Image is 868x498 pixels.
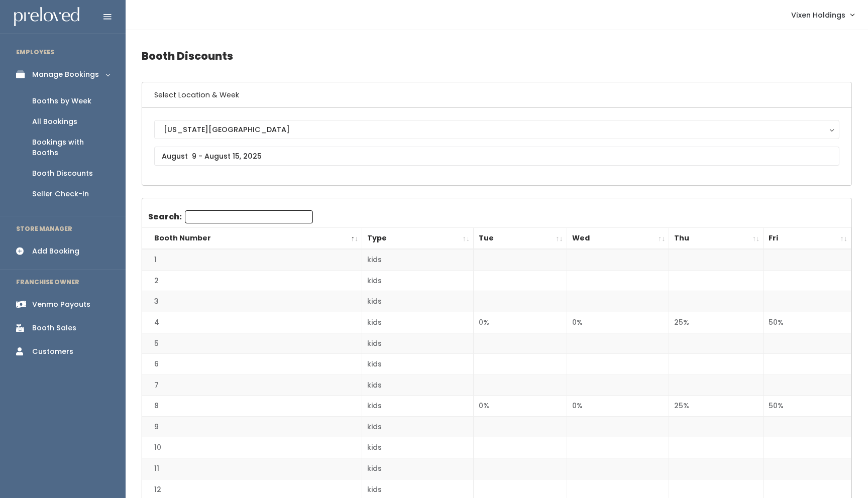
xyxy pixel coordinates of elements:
h4: Booth Discounts [142,42,852,70]
div: [US_STATE][GEOGRAPHIC_DATA] [164,124,830,135]
td: 0% [567,312,669,333]
div: Venmo Payouts [32,299,90,310]
th: Type: activate to sort column ascending [362,228,474,250]
td: 5 [142,333,362,354]
div: All Bookings [32,116,77,127]
div: Bookings with Booths [32,137,110,158]
td: 0% [567,396,669,417]
td: 50% [764,312,851,333]
td: kids [362,437,474,458]
th: Fri: activate to sort column ascending [764,228,851,250]
div: Seller Check-in [32,189,89,199]
td: kids [362,312,474,333]
th: Wed: activate to sort column ascending [567,228,669,250]
td: 3 [142,291,362,312]
td: kids [362,396,474,417]
td: kids [362,416,474,437]
td: kids [362,375,474,396]
td: 6 [142,354,362,375]
td: 50% [764,396,851,417]
td: 9 [142,416,362,437]
td: 0% [473,312,567,333]
th: Booth Number: activate to sort column descending [142,228,362,250]
td: 7 [142,375,362,396]
td: kids [362,458,474,479]
td: kids [362,291,474,312]
td: kids [362,270,474,291]
td: 2 [142,270,362,291]
button: [US_STATE][GEOGRAPHIC_DATA] [154,120,839,139]
td: 4 [142,312,362,333]
td: 1 [142,249,362,270]
td: kids [362,249,474,270]
img: preloved logo [14,7,79,27]
input: Search: [185,210,313,223]
td: 10 [142,437,362,458]
span: Vixen Holdings [791,10,845,21]
div: Booth Sales [32,323,76,333]
h6: Select Location & Week [142,82,851,108]
label: Search: [148,210,313,223]
td: kids [362,354,474,375]
div: Add Booking [32,246,79,257]
div: Manage Bookings [32,69,99,80]
td: 8 [142,396,362,417]
td: 25% [669,312,764,333]
td: 11 [142,458,362,479]
td: 25% [669,396,764,417]
a: Vixen Holdings [781,4,864,26]
td: kids [362,333,474,354]
div: Customers [32,346,73,357]
th: Thu: activate to sort column ascending [669,228,764,250]
div: Booth Discounts [32,168,93,179]
th: Tue: activate to sort column ascending [473,228,567,250]
input: August 9 - August 15, 2025 [154,147,839,166]
td: 0% [473,396,567,417]
div: Booths by Week [32,96,91,106]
